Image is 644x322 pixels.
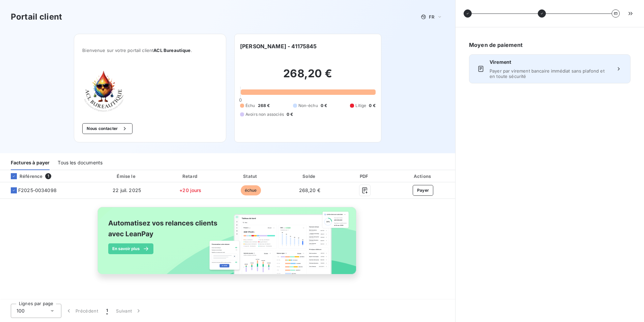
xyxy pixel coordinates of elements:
img: banner [91,203,364,286]
button: Suivant [112,304,146,318]
span: +20 jours [179,187,201,193]
span: 1 [45,173,51,179]
span: Virement [490,59,610,65]
span: 268,20 € [299,187,320,193]
div: Retard [162,173,220,180]
h6: [PERSON_NAME] - 41175845 [240,42,317,50]
div: Référence [5,173,42,179]
span: 0 € [287,111,293,117]
div: Actions [392,173,454,180]
span: 22 juil. 2025 [113,187,141,193]
h6: Moyen de paiement [469,41,631,49]
span: Litige [355,103,366,109]
div: PDF [340,173,389,180]
span: FR [429,14,434,20]
button: Précédent [61,304,102,318]
span: Non-échu [298,103,318,109]
span: échue [241,185,261,195]
span: 268 € [258,103,270,109]
button: 1 [102,304,112,318]
div: Tous les documents [58,156,103,170]
span: 1 [106,307,108,314]
img: Company logo [82,69,125,112]
div: Solde [282,173,337,180]
div: Émise le [95,173,159,180]
span: Payer par virement bancaire immédiat sans plafond et en toute sécurité [490,68,610,79]
div: Factures à payer [11,156,50,170]
span: Bienvenue sur votre portail client . [82,48,218,53]
span: Avoirs non associés [245,111,284,117]
span: 0 € [321,103,327,109]
h2: 268,20 € [240,67,376,87]
span: ACL Bureautique [153,48,191,53]
button: Nous contacter [82,123,132,134]
span: F2025-0034098 [18,187,57,194]
span: 100 [17,307,25,314]
span: Échu [245,103,255,109]
h3: Portail client [11,11,62,23]
button: Payer [413,185,434,196]
div: Statut [222,173,279,180]
span: 0 € [369,103,375,109]
span: 0 [239,97,242,103]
